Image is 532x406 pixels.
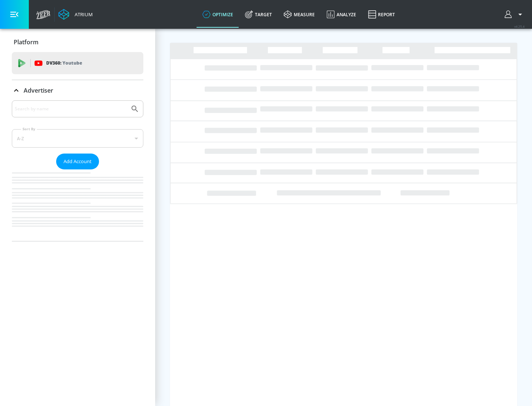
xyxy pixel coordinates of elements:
div: Advertiser [12,80,143,101]
p: Advertiser [24,86,53,94]
span: v 4.25.4 [514,24,525,28]
button: Add Account [56,154,99,169]
a: Report [362,1,401,28]
label: Sort By [21,127,37,131]
a: measure [278,1,321,28]
div: DV360: Youtube [12,52,143,74]
a: optimize [197,1,239,28]
div: A-Z [12,129,143,148]
p: DV360: [46,59,82,67]
p: Youtube [62,59,82,67]
div: Atrium [72,11,93,18]
span: Add Account [64,157,92,166]
div: Advertiser [12,100,143,241]
p: Platform [14,38,38,46]
a: Atrium [58,9,93,20]
a: Analyze [321,1,362,28]
nav: list of Advertiser [12,169,143,241]
div: Platform [12,32,143,52]
a: Target [239,1,278,28]
input: Search by name [15,104,127,114]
